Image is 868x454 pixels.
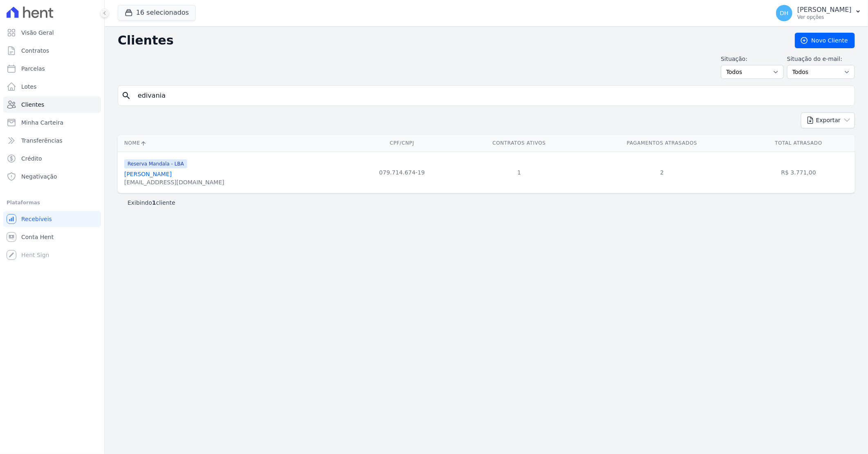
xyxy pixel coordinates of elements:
span: Contratos [21,47,49,55]
th: Pagamentos Atrasados [582,135,742,152]
span: Conta Hent [21,233,54,241]
span: Clientes [21,101,44,109]
a: Minha Carteira [3,114,101,131]
span: DH [780,10,788,16]
b: 1 [152,199,156,206]
p: [PERSON_NAME] [797,6,852,14]
input: Buscar por nome, CPF ou e-mail [133,87,851,104]
p: Exibindo cliente [128,199,175,207]
a: Lotes [3,78,101,95]
th: Contratos Ativos [456,135,582,152]
span: Recebíveis [21,215,52,223]
td: 079.714.674-19 [347,152,456,193]
div: [EMAIL_ADDRESS][DOMAIN_NAME] [124,178,224,186]
i: search [121,91,131,101]
td: 2 [582,152,742,193]
span: Minha Carteira [21,119,63,127]
td: R$ 3.771,00 [743,152,855,193]
h2: Clientes [118,33,782,48]
div: Plataformas [7,198,98,208]
a: Transferências [3,132,101,149]
span: Negativação [21,172,57,181]
button: 16 selecionados [118,5,196,20]
span: Lotes [21,83,37,91]
a: Visão Geral [3,25,101,41]
th: CPF/CNPJ [347,135,456,152]
span: Crédito [21,154,42,163]
span: Parcelas [21,65,45,73]
p: Ver opções [797,14,852,20]
a: Parcelas [3,60,101,77]
a: Clientes [3,96,101,113]
span: Visão Geral [21,29,54,37]
button: DH [PERSON_NAME] Ver opções [770,2,868,25]
a: Negativação [3,168,101,185]
th: Total Atrasado [743,135,855,152]
a: Contratos [3,42,101,59]
th: Nome [118,135,347,152]
label: Situação: [721,55,784,63]
button: Exportar [801,112,855,128]
td: 1 [456,152,582,193]
a: Crédito [3,150,101,167]
a: Conta Hent [3,229,101,245]
label: Situação do e-mail: [787,55,855,63]
a: Novo Cliente [795,33,855,48]
span: Reserva Mandala - LBA [124,159,187,168]
a: Recebíveis [3,211,101,227]
span: Transferências [21,136,63,145]
a: [PERSON_NAME] [124,171,172,177]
